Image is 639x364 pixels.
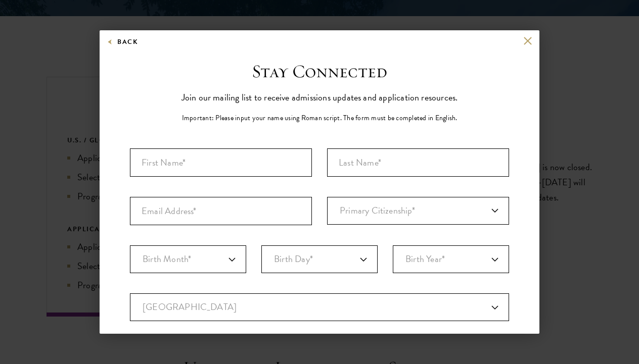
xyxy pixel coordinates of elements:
[327,197,509,225] div: Primary Citizenship*
[327,148,509,177] input: Last Name*
[182,113,458,123] p: Important: Please input your name using Roman script. The form must be completed in English.
[130,245,246,273] select: Month
[107,36,138,47] button: Back
[393,245,509,273] select: Year
[261,245,378,273] select: Day
[130,245,509,293] div: Birthdate*
[130,148,312,177] input: First Name*
[130,197,312,225] input: Email Address*
[252,61,387,82] h3: Stay Connected
[327,148,509,177] div: Last Name (Family Name)*
[181,90,458,105] p: Join our mailing list to receive admissions updates and application resources.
